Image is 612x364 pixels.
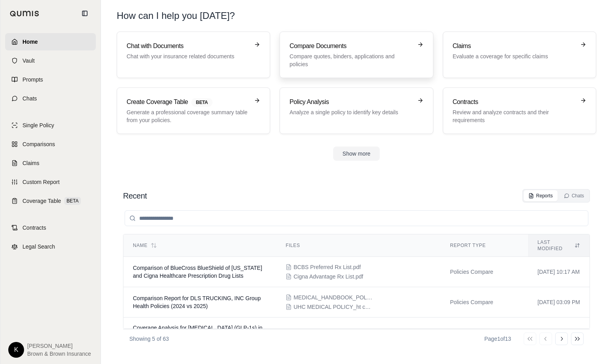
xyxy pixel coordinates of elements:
[5,192,96,210] a: Coverage TableBETA
[453,41,575,51] h3: Claims
[5,219,96,236] a: Contracts
[5,90,96,107] a: Chats
[22,140,55,148] span: Comparisons
[78,7,91,20] button: Collapse sidebar
[117,32,270,78] a: Chat with DocumentsChat with your insurance related documents
[280,32,433,78] a: Compare DocumentsCompare quotes, binders, applications and policies
[117,9,235,22] h1: How can I help you [DATE]?
[123,190,147,201] h2: Recent
[528,257,590,287] td: [DATE] 10:17 AM
[528,193,553,199] div: Reports
[191,98,213,107] span: BETA
[117,87,270,134] a: Create Coverage TableBETAGenerate a professional coverage summary table from your policies.
[293,293,372,301] span: MEDICAL_HANDBOOK_POLICY_1496836_62581305_TN_DZLB_2025-07-01_T.pdf
[289,108,412,116] p: Analyze a single policy to identify key details
[440,257,528,287] td: Policies Compare
[127,41,249,51] h3: Chat with Documents
[8,342,24,358] div: K
[22,57,35,65] span: Vault
[27,350,91,358] span: Brown & Brown Insurance
[127,97,249,107] h3: Create Coverage Table
[524,190,558,201] button: Reports
[289,52,412,68] p: Compare quotes, binders, applications and policies
[127,108,249,124] p: Generate a professional coverage summary table from your policies.
[537,239,580,252] div: Last modified
[22,224,46,232] span: Contracts
[129,335,169,343] p: Showing 5 of 63
[333,147,380,161] button: Show more
[22,243,55,251] span: Legal Search
[127,52,249,60] p: Chat with your insurance related documents
[559,190,589,201] button: Chats
[27,342,91,350] span: [PERSON_NAME]
[5,71,96,88] a: Prompts
[5,52,96,69] a: Vault
[440,234,528,257] th: Report Type
[453,108,575,124] p: Review and analyze contracts and their requirements
[440,318,528,354] td: Single Policy Analysis
[5,117,96,134] a: Single Policy
[22,178,60,186] span: Custom Report
[443,32,596,78] a: ClaimsEvaluate a coverage for specific claims
[564,193,584,199] div: Chats
[293,303,372,311] span: UHC MEDICAL POLICY_ht checked.pdf
[280,87,433,134] a: Policy AnalysisAnalyze a single policy to identify key details
[133,242,267,249] div: Name
[133,295,261,309] span: Comparison Report for DLS TRUCKING, INC Group Health Policies (2024 vs 2025)
[22,76,43,84] span: Prompts
[289,97,412,107] h3: Policy Analysis
[133,325,263,347] span: Coverage Analysis for Weight Loss Drugs (GLP-1s) in BCBST Medical SILVER 171P Policy for Mac Cons...
[276,234,440,257] th: Files
[22,121,54,129] span: Single Policy
[484,335,511,343] div: Page 1 of 13
[443,87,596,134] a: ContractsReview and analyze contracts and their requirements
[10,11,39,17] img: Qumis Logo
[289,41,412,51] h3: Compare Documents
[5,238,96,255] a: Legal Search
[440,287,528,318] td: Policies Compare
[528,318,590,354] td: [DATE] 02:47 PM
[5,154,96,172] a: Claims
[133,265,262,279] span: Comparison of BlueCross BlueShield of Tennessee and Cigna Healthcare Prescription Drug Lists
[453,97,575,107] h3: Contracts
[64,197,81,205] span: BETA
[22,38,38,46] span: Home
[5,173,96,191] a: Custom Report
[528,287,590,318] td: [DATE] 03:09 PM
[22,95,37,102] span: Chats
[293,273,363,280] span: Cigna Advantage Rx List.pdf
[453,52,575,60] p: Evaluate a coverage for specific claims
[5,136,96,153] a: Comparisons
[22,159,39,167] span: Claims
[293,263,360,271] span: BCBS Preferred Rx List.pdf
[5,33,96,50] a: Home
[22,197,61,205] span: Coverage Table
